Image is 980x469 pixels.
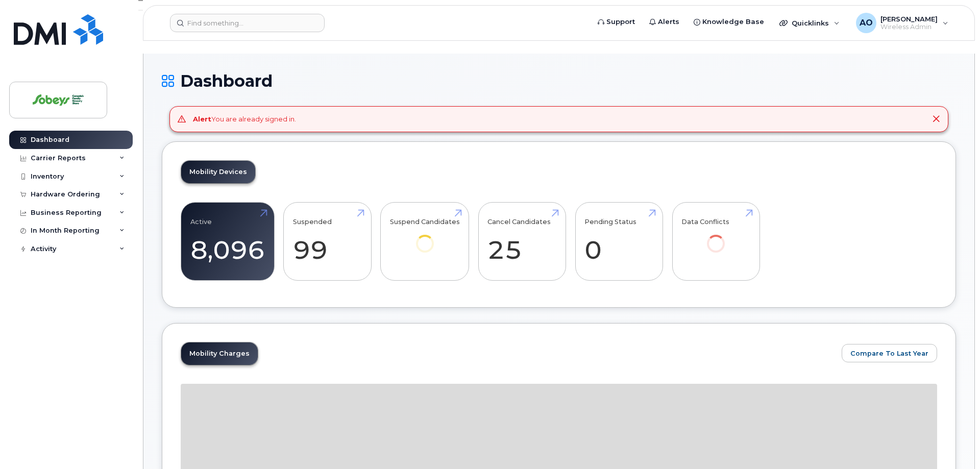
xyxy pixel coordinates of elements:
[293,208,362,275] a: Suspended 99
[181,342,258,365] a: Mobility Charges
[584,208,653,275] a: Pending Status 0
[390,208,460,266] a: Suspend Candidates
[681,208,750,266] a: Data Conflicts
[193,114,296,124] div: You are already signed in.
[842,344,937,362] button: Compare To Last Year
[850,349,928,358] span: Compare To Last Year
[193,115,211,123] strong: Alert
[487,208,556,275] a: Cancel Candidates 25
[181,161,255,183] a: Mobility Devices
[162,72,956,90] h1: Dashboard
[190,208,265,275] a: Active 8,096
